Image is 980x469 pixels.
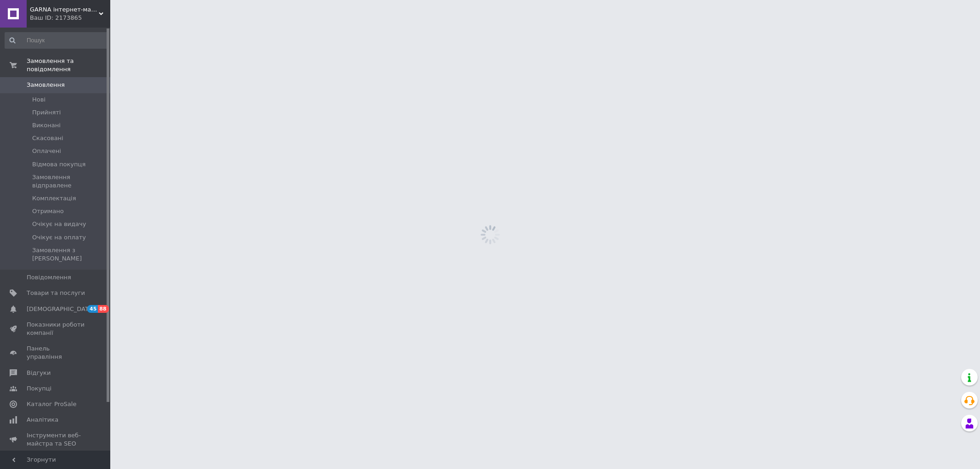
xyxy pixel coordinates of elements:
[32,160,85,169] span: Відмова покупця
[32,207,64,215] span: Отримано
[5,32,108,49] input: Пошук
[32,194,76,203] span: Комплектація
[32,134,63,142] span: Скасовані
[32,220,86,228] span: Очікує на видачу
[27,369,51,377] span: Відгуки
[32,147,61,155] span: Оплачені
[32,121,61,130] span: Виконані
[27,321,85,337] span: Показники роботи компанії
[98,305,108,313] span: 88
[27,81,65,89] span: Замовлення
[32,173,108,190] span: Замовлення відправлене
[30,14,110,22] div: Ваш ID: 2173865
[27,400,76,408] span: Каталог ProSale
[32,246,108,263] span: Замовлення з [PERSON_NAME]
[27,416,58,424] span: Аналітика
[32,96,45,104] span: Нові
[27,431,85,448] span: Інструменти веб-майстра та SEO
[27,305,95,313] span: [DEMOGRAPHIC_DATA]
[27,273,71,282] span: Повідомлення
[27,345,85,361] span: Панель управління
[32,108,61,117] span: Прийняті
[27,57,110,73] span: Замовлення та повідомлення
[27,384,51,393] span: Покупці
[87,305,98,313] span: 45
[27,289,85,297] span: Товари та послуги
[32,233,86,242] span: Очікує на оплату
[30,6,99,14] span: GARNA інтернет-магазин автозапчастин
